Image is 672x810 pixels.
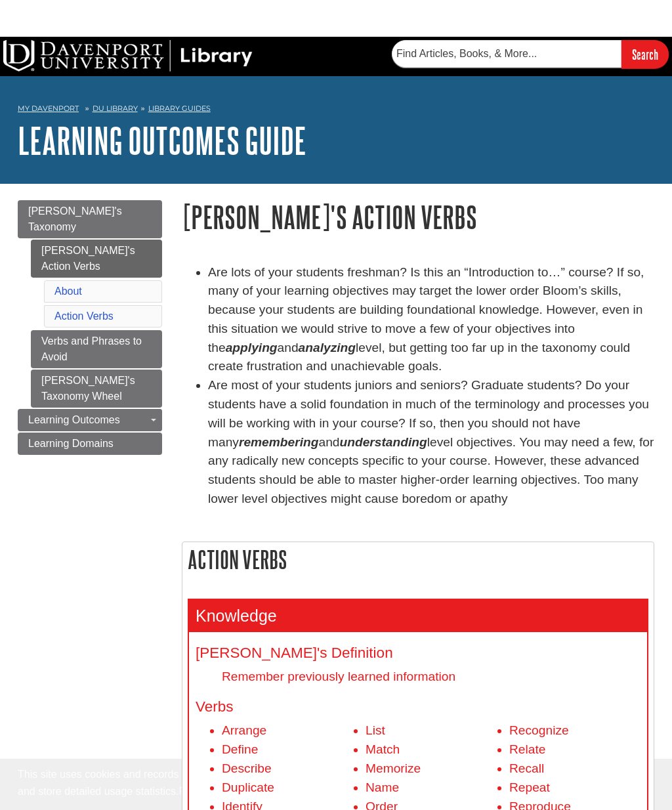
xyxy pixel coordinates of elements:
[509,778,640,798] li: Repeat
[208,263,654,377] li: Are lots of your students freshman? Is this an “Introduction to…” course? If so, many of your lea...
[509,721,640,740] li: Recognize
[28,438,114,449] span: Learning Domains
[392,40,669,68] form: Searches DU Library's articles, books, and more
[18,200,162,238] a: [PERSON_NAME]'s Taxonomy
[18,103,79,114] a: My Davenport
[148,104,211,113] a: Library Guides
[299,341,356,354] strong: analyzing
[196,645,640,662] h4: [PERSON_NAME]'s Definition
[28,205,122,232] span: [PERSON_NAME]'s Taxonomy
[239,435,319,449] em: remembering
[18,100,654,121] nav: breadcrumb
[196,699,640,715] h4: Verbs
[222,759,353,778] li: Describe
[93,104,138,113] a: DU Library
[621,40,669,68] input: Search
[31,370,162,408] a: [PERSON_NAME]'s Taxonomy Wheel
[222,740,353,759] li: Define
[366,721,497,740] li: List
[226,341,278,354] strong: applying
[222,721,353,740] li: Arrange
[18,200,162,455] div: Guide Page Menu
[509,759,640,778] li: Recall
[366,740,497,759] li: Match
[31,240,162,278] a: [PERSON_NAME]'s Action Verbs
[54,286,82,297] a: About
[182,542,654,577] h2: Action Verbs
[222,778,353,798] li: Duplicate
[366,759,497,778] li: Memorize
[182,200,654,234] h1: [PERSON_NAME]'s Action Verbs
[31,330,162,368] a: Verbs and Phrases to Avoid
[366,778,497,798] li: Name
[18,767,654,802] div: This site uses cookies and records your IP address for usage statistics. Additionally, we use Goo...
[3,40,253,72] img: DU Library
[392,40,621,68] input: Find Articles, Books, & More...
[18,120,306,161] a: Learning Outcomes Guide
[28,414,120,425] span: Learning Outcomes
[208,376,654,509] li: Are most of your students juniors and seniors? Graduate students? Do your students have a solid f...
[189,600,647,632] h3: Knowledge
[54,310,114,322] a: Action Verbs
[340,435,427,449] em: understanding
[18,409,162,431] a: Learning Outcomes
[509,740,640,759] li: Relate
[18,433,162,455] a: Learning Domains
[222,668,640,685] dd: Remember previously learned information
